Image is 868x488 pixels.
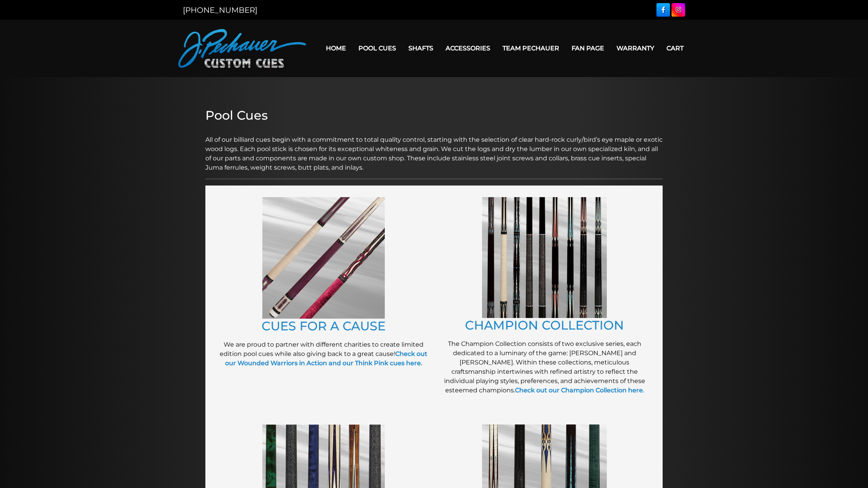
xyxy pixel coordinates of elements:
a: [PHONE_NUMBER] [183,5,257,15]
a: CHAMPION COLLECTION [465,318,624,333]
a: Check out our Champion Collection here [515,387,643,394]
a: Fan Page [565,38,610,58]
h2: Pool Cues [205,108,663,123]
p: We are proud to partner with different charities to create limited edition pool cues while also g... [217,340,430,368]
a: CUES FOR A CAUSE [262,318,386,333]
a: Team Pechauer [496,38,565,58]
a: Cart [660,38,690,58]
a: Warranty [610,38,660,58]
a: Check out our Wounded Warriors in Action and our Think Pink cues here. [225,350,428,367]
p: All of our billiard cues begin with a commitment to total quality control, starting with the sele... [205,126,663,172]
a: Accessories [439,38,496,58]
img: Pechauer Custom Cues [178,29,306,68]
p: The Champion Collection consists of two exclusive series, each dedicated to a luminary of the gam... [438,339,651,395]
a: Pool Cues [352,38,402,58]
a: Home [320,38,352,58]
a: Shafts [402,38,439,58]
